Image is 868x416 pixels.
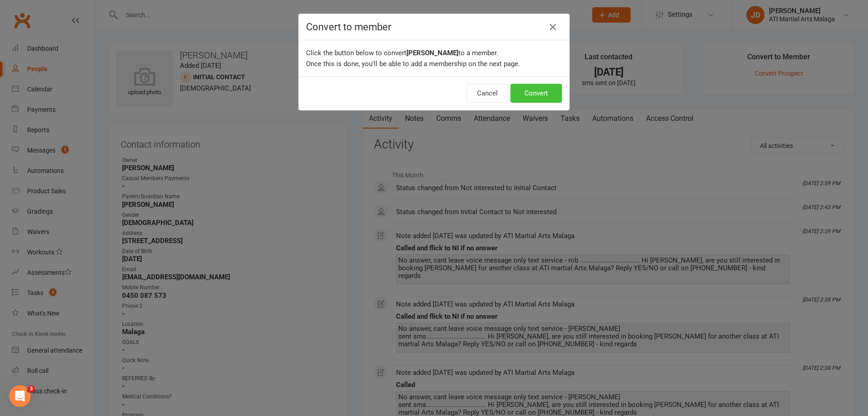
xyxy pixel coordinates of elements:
[467,84,508,103] button: Cancel
[510,84,562,103] button: Convert
[546,20,560,34] button: Close
[299,40,569,77] div: Click the button below to convert to a member. Once this is done, you'll be able to add a members...
[406,49,458,57] b: [PERSON_NAME]
[28,385,35,392] span: 3
[306,21,562,33] h4: Convert to member
[9,385,31,407] iframe: Intercom live chat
